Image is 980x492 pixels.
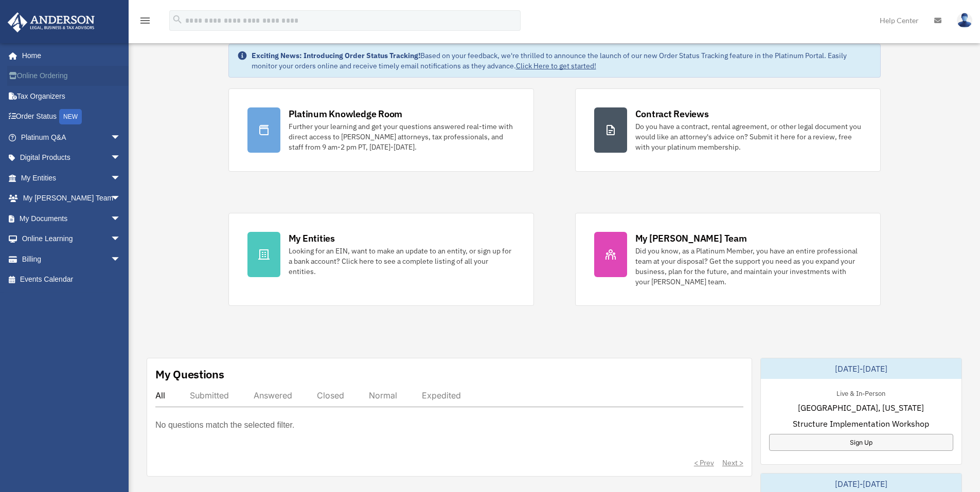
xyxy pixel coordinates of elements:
[7,249,136,269] a: Billingarrow_drop_down
[7,127,136,148] a: Platinum Q&Aarrow_drop_down
[7,188,136,209] a: My [PERSON_NAME] Teamarrow_drop_down
[575,213,881,306] a: My [PERSON_NAME] Team Did you know, as a Platinum Member, you have an entire professional team at...
[7,45,131,66] a: Home
[635,121,862,152] div: Do you have a contract, rental agreement, or other legal document you would like an attorney's ad...
[254,390,292,400] div: Answered
[111,229,131,250] span: arrow_drop_down
[289,232,335,245] div: My Entities
[7,229,136,249] a: Online Learningarrow_drop_down
[5,12,98,32] img: Anderson Advisors Platinum Portal
[111,148,131,169] span: arrow_drop_down
[111,127,131,148] span: arrow_drop_down
[7,148,136,168] a: Digital Productsarrow_drop_down
[769,434,953,451] a: Sign Up
[7,66,136,86] a: Online Ordering
[7,168,136,188] a: My Entitiesarrow_drop_down
[798,402,924,414] span: [GEOGRAPHIC_DATA], [US_STATE]
[516,61,596,70] a: Click Here to get started!
[635,232,747,245] div: My [PERSON_NAME] Team
[7,86,136,106] a: Tax Organizers
[155,390,165,400] div: All
[252,51,420,60] strong: Exciting News: Introducing Order Status Tracking!
[317,390,344,400] div: Closed
[289,107,403,120] div: Platinum Knowledge Room
[793,417,929,430] span: Structure Implementation Workshop
[422,390,461,400] div: Expedited
[289,246,515,277] div: Looking for an EIN, want to make an update to an entity, or sign up for a bank account? Click her...
[252,50,872,71] div: Based on your feedback, we're thrilled to announce the launch of our new Order Status Tracking fe...
[59,109,82,124] div: NEW
[111,249,131,270] span: arrow_drop_down
[957,13,972,28] img: User Pic
[139,14,151,27] i: menu
[289,121,515,152] div: Further your learning and get your questions answered real-time with direct access to [PERSON_NAM...
[228,213,534,306] a: My Entities Looking for an EIN, want to make an update to an entity, or sign up for a bank accoun...
[190,390,229,400] div: Submitted
[155,367,224,382] div: My Questions
[7,269,136,290] a: Events Calendar
[139,18,151,27] a: menu
[111,168,131,189] span: arrow_drop_down
[155,418,294,432] p: No questions match the selected filter.
[369,390,397,400] div: Normal
[111,188,131,209] span: arrow_drop_down
[828,387,894,398] div: Live & In-Person
[7,208,136,229] a: My Documentsarrow_drop_down
[172,14,183,25] i: search
[111,208,131,229] span: arrow_drop_down
[635,107,709,120] div: Contract Reviews
[228,88,534,172] a: Platinum Knowledge Room Further your learning and get your questions answered real-time with dire...
[575,88,881,172] a: Contract Reviews Do you have a contract, rental agreement, or other legal document you would like...
[635,246,862,287] div: Did you know, as a Platinum Member, you have an entire professional team at your disposal? Get th...
[7,106,136,127] a: Order StatusNEW
[761,358,961,379] div: [DATE]-[DATE]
